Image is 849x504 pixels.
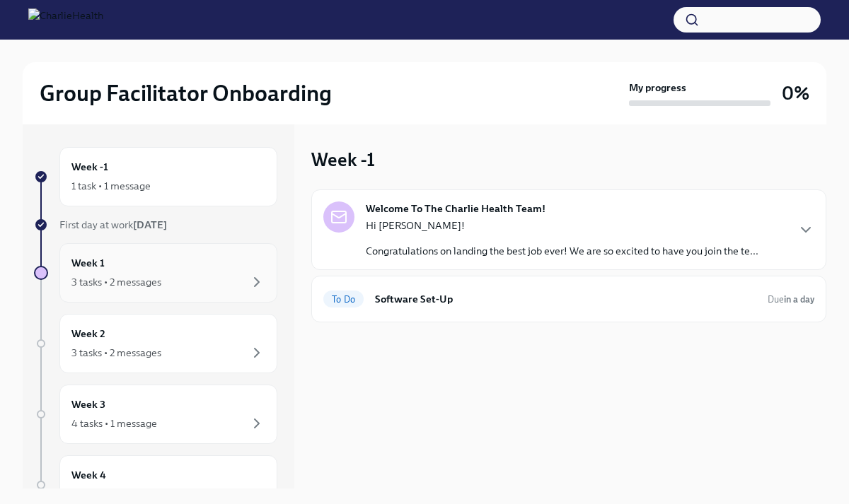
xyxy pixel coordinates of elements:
div: 3 tasks • 2 messages [71,346,161,360]
strong: [DATE] [133,218,167,231]
h6: Week -1 [71,159,108,175]
strong: in a day [784,294,814,305]
div: 4 tasks • 1 message [71,416,157,430]
h6: Week 1 [71,255,105,271]
div: 1 task • 1 message [71,179,151,193]
h3: Week -1 [311,147,375,172]
a: To DoSoftware Set-UpDuein a day [323,288,814,310]
p: Congratulations on landing the best job ever! We are so excited to have you join the te... [366,244,758,258]
a: First day at work[DATE] [34,218,277,232]
span: Due [768,294,814,305]
span: August 19th, 2025 10:00 [768,293,814,306]
strong: Welcome To The Charlie Health Team! [366,201,545,216]
span: First day at work [59,218,167,231]
h6: Software Set-Up [375,291,756,307]
a: Week 13 tasks • 2 messages [34,243,277,303]
a: Week 34 tasks • 1 message [34,385,277,444]
div: 3 tasks • 2 messages [71,275,161,289]
a: Week -11 task • 1 message [34,147,277,206]
h2: Group Facilitator Onboarding [40,79,332,107]
h6: Week 4 [71,467,106,483]
strong: My progress [629,81,686,95]
h6: Week 3 [71,397,105,412]
div: 1 task [71,487,96,501]
h3: 0% [782,81,809,106]
h6: Week 2 [71,326,105,341]
img: CharlieHealth [28,8,103,31]
span: To Do [323,294,364,305]
p: Hi [PERSON_NAME]! [366,218,758,233]
a: Week 23 tasks • 2 messages [34,314,277,373]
